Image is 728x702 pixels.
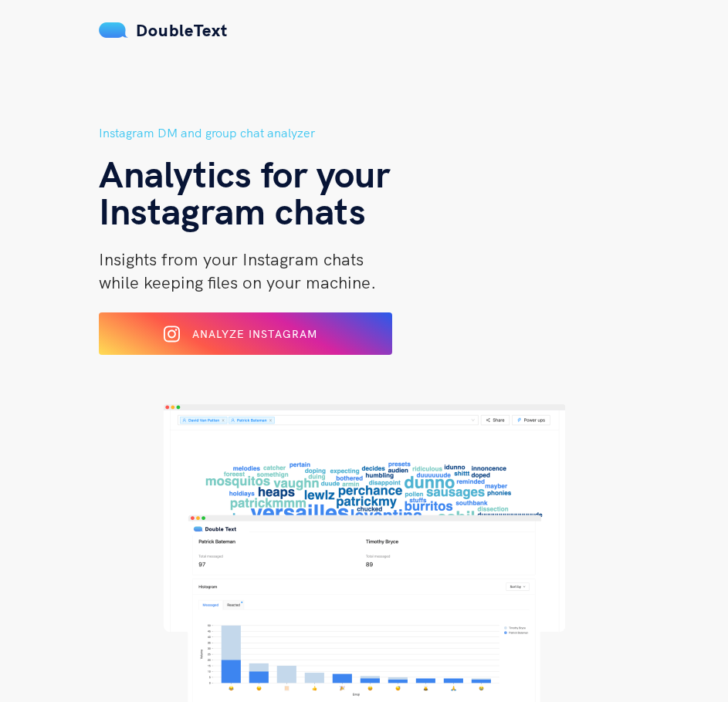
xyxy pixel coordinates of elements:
span: DoubleText [136,19,228,41]
a: Analyze Instagram [99,332,392,346]
span: while keeping files on your machine. [99,272,376,293]
span: Analyze Instagram [192,327,317,341]
h5: Instagram DM and group chat analyzer [99,123,630,143]
span: Instagram chats [99,187,366,234]
img: mS3x8y1f88AAAAABJRU5ErkJggg== [99,22,128,38]
span: Analytics for your [99,150,390,197]
span: Insights from your Instagram chats [99,248,364,270]
a: DoubleText [99,19,228,41]
button: Analyze Instagram [99,312,392,355]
